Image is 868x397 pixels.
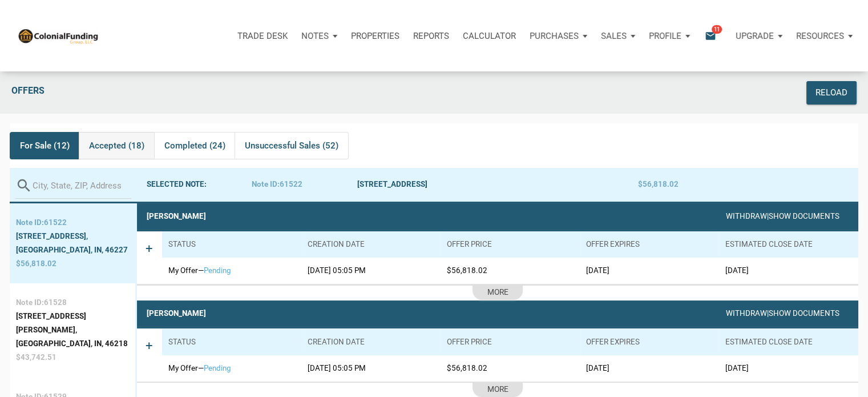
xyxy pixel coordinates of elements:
[237,31,288,41] p: Trade Desk
[198,266,204,275] span: —
[719,355,858,382] td: [DATE]
[168,266,198,275] span: My Offer
[162,328,301,355] th: Status
[198,364,204,372] span: —
[89,139,144,153] span: Accepted (18)
[16,337,129,351] div: [GEOGRAPHIC_DATA], IN, 46218
[473,383,523,397] button: More
[146,338,153,372] span: +
[726,309,767,318] a: Withdraw
[294,19,344,53] button: Notes
[729,19,789,53] button: Upgrade
[245,139,338,153] span: Unsuccessful Sales (52)
[767,212,769,220] span: |
[413,31,449,41] p: Reports
[649,31,681,41] p: Profile
[712,25,722,34] span: 11
[231,19,294,53] button: Trade Desk
[441,231,580,258] th: Offer price
[301,355,441,382] td: [DATE] 05:05 PM
[280,180,302,189] span: 61522
[16,298,44,307] span: Note ID:
[235,132,348,159] div: Unsuccessful Sales (52)
[441,258,580,284] td: $56,818.02
[456,19,523,53] a: Calculator
[638,178,744,191] div: $56,818.02
[815,86,847,99] div: Reload
[6,81,691,105] div: Offers
[20,139,70,153] span: For Sale (12)
[789,19,859,53] button: Resources
[796,31,844,41] p: Resources
[530,31,579,41] p: Purchases
[696,19,729,53] button: email11
[16,351,129,364] div: $43,742.51
[301,328,441,355] th: Creation date
[441,355,580,382] td: $56,818.02
[806,81,857,105] button: Reload
[642,19,697,53] button: Profile
[580,355,719,382] td: [DATE]
[252,180,280,189] span: Note ID:
[351,31,399,41] p: Properties
[719,328,858,355] th: Estimated Close Date
[44,298,67,307] span: 61528
[204,364,231,372] span: pending
[147,178,252,191] div: Selected note:
[594,19,642,53] button: Sales
[719,231,858,258] th: Estimated Close Date
[162,231,301,258] th: Status
[704,29,717,42] i: email
[726,212,767,220] a: Withdraw
[168,364,198,372] span: My Offer
[147,210,206,223] div: [PERSON_NAME]
[523,19,594,53] button: Purchases
[580,328,719,355] th: Offer Expires
[406,19,456,53] button: Reports
[487,286,508,299] div: More
[164,139,225,153] span: Completed (24)
[601,31,627,41] p: Sales
[79,132,154,159] div: Accepted (18)
[147,307,206,320] div: [PERSON_NAME]
[204,266,231,275] span: pending
[769,309,839,318] a: Show Documents
[15,177,33,194] i: search
[487,383,508,396] div: More
[146,241,153,275] span: +
[357,178,638,191] div: [STREET_ADDRESS]
[301,258,441,284] td: [DATE] 05:05 PM
[17,27,99,44] img: NoteUnlimited
[719,258,858,284] td: [DATE]
[33,173,131,199] input: City, State, ZIP, Address
[344,19,406,53] a: Properties
[580,258,719,284] td: [DATE]
[580,231,719,258] th: Offer Expires
[473,286,523,300] button: More
[463,31,516,41] p: Calculator
[16,310,129,337] div: [STREET_ADDRESS][PERSON_NAME],
[736,31,774,41] p: Upgrade
[769,212,839,220] a: Show Documents
[301,231,441,258] th: Creation date
[10,132,79,159] div: For Sale (12)
[301,31,329,41] p: Notes
[441,328,580,355] th: Offer price
[767,309,769,318] span: |
[154,132,235,159] div: Completed (24)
